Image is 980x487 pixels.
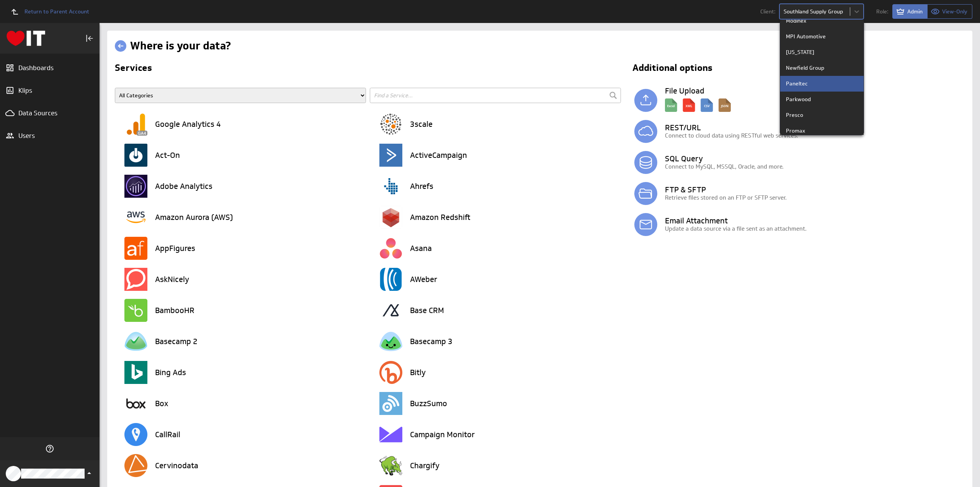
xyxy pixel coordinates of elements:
[786,33,826,41] p: MPI Automotive
[786,95,811,103] p: Parkwood
[786,48,814,56] p: [US_STATE]
[786,17,806,25] p: Modinex
[786,80,808,88] p: Paneltec
[786,111,803,119] p: Presco
[786,127,805,135] p: Promax
[786,64,824,72] p: Newfield Group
